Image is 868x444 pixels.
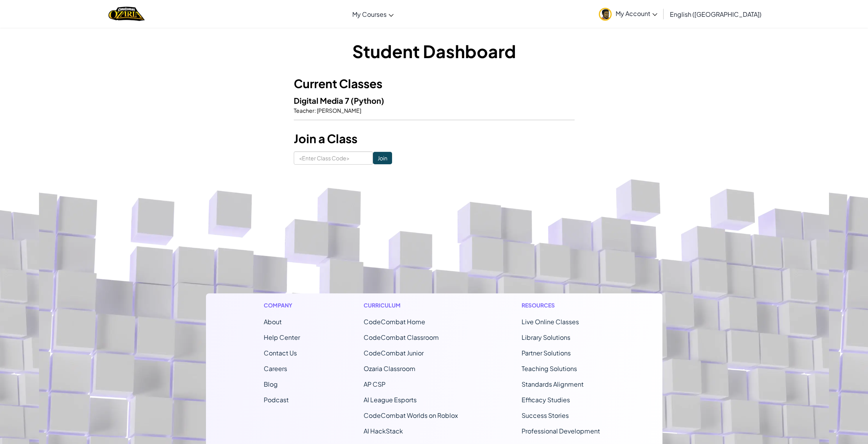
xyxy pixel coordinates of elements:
a: Ozaria Classroom [364,364,415,373]
a: CodeCombat Classroom [364,333,439,341]
a: Teaching Solutions [522,364,577,373]
a: AP CSP [364,380,385,388]
a: Success Stories [522,411,569,419]
a: Ozaria by CodeCombat logo [108,6,145,22]
a: Live Online Classes [522,318,579,326]
span: Contact Us [264,349,297,357]
span: CodeCombat Home [364,318,425,326]
a: Partner Solutions [522,349,571,357]
h1: Resources [522,301,605,309]
a: Standards Alignment [522,380,584,388]
a: Efficacy Studies [522,396,570,404]
input: Join [373,152,392,164]
a: AI League Esports [364,396,417,404]
img: Home [108,6,145,22]
a: Help Center [264,333,300,341]
a: Careers [264,364,287,373]
a: About [264,318,282,326]
h3: Join a Class [294,130,575,147]
span: [PERSON_NAME] [316,107,361,114]
a: English ([GEOGRAPHIC_DATA]) [666,4,765,25]
img: avatar [599,8,612,21]
span: English ([GEOGRAPHIC_DATA]) [670,10,761,18]
h1: Curriculum [364,301,458,309]
span: Digital Media 7 [294,96,351,105]
a: Library Solutions [522,333,570,341]
a: My Account [595,2,661,26]
h3: Current Classes [294,75,575,92]
a: Professional Development [522,427,600,435]
span: : [314,107,316,114]
h1: Student Dashboard [294,39,575,63]
a: AI HackStack [364,427,403,435]
a: Blog [264,380,278,388]
span: My Account [616,9,657,18]
a: CodeCombat Junior [364,349,424,357]
span: (Python) [351,96,384,105]
a: My Courses [348,4,398,25]
input: <Enter Class Code> [294,151,373,165]
span: Teacher [294,107,314,114]
h1: Company [264,301,300,309]
a: Podcast [264,396,289,404]
span: My Courses [352,10,387,18]
a: CodeCombat Worlds on Roblox [364,411,458,419]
